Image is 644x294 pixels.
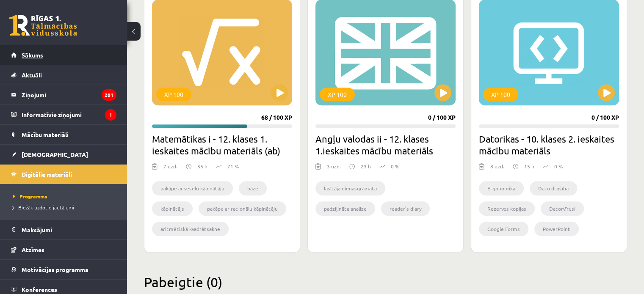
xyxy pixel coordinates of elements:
[163,162,177,175] div: 7 uzd.
[479,181,524,195] li: Ergonomika
[197,162,207,170] p: 35 h
[11,145,116,164] a: [DEMOGRAPHIC_DATA]
[199,201,286,216] li: pakāpe ar racionālu kāpinātāju
[22,131,69,138] span: Mācību materiāli
[315,201,375,216] li: padziļināta analīze
[22,286,57,293] span: Konferences
[152,201,193,216] li: kāpinātājs
[13,192,119,200] a: Programma
[22,85,116,104] legend: Ziņojumi
[315,181,385,195] li: lasītāja dienasgrāmata
[479,133,619,157] h2: Datorikas - 10. klases 2. ieskaites mācību materiāls
[11,65,116,85] a: Aktuāli
[22,266,88,273] span: Motivācijas programma
[11,45,116,65] a: Sākums
[13,193,47,200] span: Programma
[156,88,191,101] div: XP 100
[22,71,42,79] span: Aktuāli
[534,222,579,236] li: PowerPoint
[105,109,116,121] i: 1
[554,162,563,170] p: 0 %
[22,105,116,124] legend: Informatīvie ziņojumi
[144,274,627,290] h2: Pabeigtie (0)
[479,222,528,236] li: Google Forms
[22,151,88,158] span: [DEMOGRAPHIC_DATA]
[483,88,518,101] div: XP 100
[152,222,229,236] li: aritmētiskā kvadrātsakne
[479,201,535,216] li: Rezerves kopijas
[227,162,239,170] p: 71 %
[11,125,116,144] a: Mācību materiāli
[152,181,233,195] li: pakāpe ar veselu kāpinātāju
[320,88,355,101] div: XP 100
[530,181,577,195] li: Datu drošība
[541,201,584,216] li: Datorvīrusi
[22,246,44,253] span: Atzīmes
[152,133,292,157] h2: Matemātikas i - 12. klases 1. ieskaites mācību materiāls (ab)
[11,165,116,184] a: Digitālie materiāli
[11,85,116,104] a: Ziņojumi201
[13,204,74,211] span: Biežāk uzdotie jautājumi
[239,181,267,195] li: bāze
[11,240,116,259] a: Atzīmes
[11,105,116,124] a: Informatīvie ziņojumi1
[11,260,116,279] a: Motivācijas programma
[22,220,116,239] legend: Maksājumi
[391,162,399,170] p: 0 %
[102,89,116,101] i: 201
[490,162,504,175] div: 8 uzd.
[315,133,456,157] h2: Angļu valodas ii - 12. klases 1.ieskaites mācību materiāls
[13,203,119,211] a: Biežāk uzdotie jautājumi
[22,170,72,178] span: Digitālie materiāli
[381,201,430,216] li: reader’s diary
[327,162,341,175] div: 3 uzd.
[524,162,534,170] p: 15 h
[22,51,43,59] span: Sākums
[11,220,116,239] a: Maksājumi
[9,15,77,36] a: Rīgas 1. Tālmācības vidusskola
[361,162,371,170] p: 23 h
